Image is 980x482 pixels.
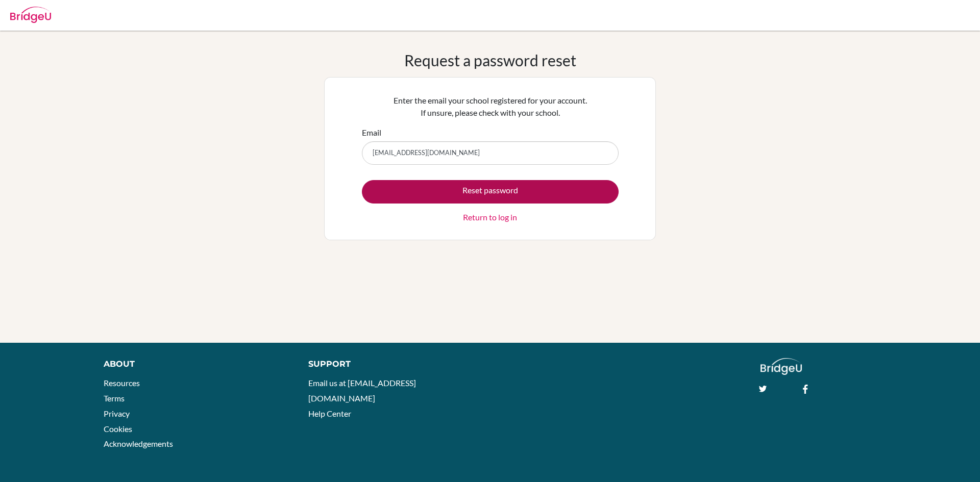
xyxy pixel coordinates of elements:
[104,424,132,434] a: Cookies
[463,211,517,223] a: Return to log in
[308,358,478,370] div: Support
[362,126,381,139] label: Email
[10,7,51,23] img: Bridge-U
[308,378,416,403] a: Email us at [EMAIL_ADDRESS][DOMAIN_NAME]
[404,51,576,69] h1: Request a password reset
[104,358,285,370] div: About
[104,378,140,388] a: Resources
[104,439,173,448] a: Acknowledgements
[308,409,351,418] a: Help Center
[761,358,802,375] img: logo_white@2x-f4f0deed5e89b7ecb1c2cc34c3e3d731f90f0f143d5ea2071677605dd97b5244.png
[362,94,619,119] p: Enter the email your school registered for your account. If unsure, please check with your school.
[104,409,130,418] a: Privacy
[362,180,619,204] button: Reset password
[104,393,125,403] a: Terms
